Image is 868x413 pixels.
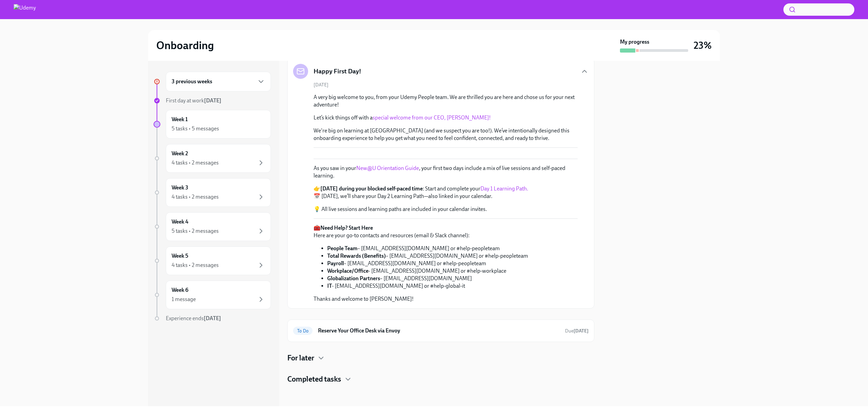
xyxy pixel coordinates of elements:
h6: Week 3 [172,184,188,191]
strong: Workplace/Office [327,268,368,274]
a: Week 54 tasks • 2 messages [154,246,271,275]
div: 4 tasks • 2 messages [172,159,219,167]
div: 5 tasks • 2 messages [172,227,219,235]
p: Thanks and welcome to [PERSON_NAME]! [314,295,528,303]
a: Day 1 Learning Path. [480,185,528,192]
strong: Globalization Partners [327,275,380,282]
a: Week 34 tasks • 2 messages [154,178,271,207]
strong: People Team [327,245,358,252]
h4: Completed tasks [287,374,341,384]
h4: For later [287,353,314,363]
p: 👉 : Start and complete your 📅 [DATE], we’ll share your Day 2 Learning Path—also linked in your ca... [314,185,578,200]
span: Due [565,328,589,334]
strong: [DATE] [204,315,221,322]
strong: [DATE] during your blocked self-paced time [320,185,423,192]
h6: 3 previous weeks [172,78,212,85]
p: A very big welcome to you, from your Udemy People team. We are thrilled you are here and chose us... [314,94,578,109]
strong: My progress [620,38,649,46]
strong: Total Rewards (Benefits) [327,253,386,259]
p: 🧰 Here are your go-to contacts and resources (email & Slack channel): [314,224,528,239]
p: 💡 All live sessions and learning paths are included in your calendar invites. [314,205,578,213]
div: Completed tasks [287,374,594,384]
p: As you saw in your , your first two days include a mix of live sessions and self-paced learning. [314,165,578,180]
a: special welcome from our CEO, [PERSON_NAME]! [373,114,491,121]
strong: [DATE] [574,328,589,334]
p: We're big on learning at [GEOGRAPHIC_DATA] (and we suspect you are too!). We’ve intentionally des... [314,127,578,142]
strong: Payroll [327,260,344,267]
img: Udemy [14,4,36,15]
li: – [EMAIL_ADDRESS][DOMAIN_NAME] [327,275,528,282]
div: 3 previous weeks [166,72,271,91]
h6: Reserve Your Office Desk via Envoy [318,327,560,334]
h6: Week 2 [172,150,188,157]
li: - [EMAIL_ADDRESS][DOMAIN_NAME] or #help-workplace [327,267,528,275]
h5: Happy First Day! [314,67,361,76]
h6: Week 1 [172,116,188,123]
strong: Need Help? Start Here [320,225,373,231]
strong: [DATE] [204,97,221,104]
li: – [EMAIL_ADDRESS][DOMAIN_NAME] or #help-peopleteam [327,245,528,252]
span: First day at work [166,97,221,104]
div: 1 message [172,296,196,303]
h3: 23% [694,39,712,52]
a: Week 45 tasks • 2 messages [154,212,271,241]
a: Week 61 message [154,281,271,309]
a: Week 15 tasks • 5 messages [154,110,271,139]
span: [DATE] [314,82,329,88]
h6: Week 4 [172,218,188,226]
div: 4 tasks • 2 messages [172,261,219,269]
div: 5 tasks • 5 messages [172,125,219,132]
h6: Week 5 [172,252,188,260]
strong: IT [327,283,332,289]
h2: Onboarding [156,39,214,52]
h6: Week 6 [172,286,188,294]
a: New@U Orientation Guide [356,165,419,171]
li: – [EMAIL_ADDRESS][DOMAIN_NAME] or #help-peopleteam [327,252,528,260]
a: To DoReserve Your Office Desk via EnvoyDue[DATE] [293,325,589,336]
p: Let’s kick things off with a [314,114,578,122]
div: For later [287,353,594,363]
li: - [EMAIL_ADDRESS][DOMAIN_NAME] or #help-global-it [327,282,528,290]
span: August 30th, 2025 12:00 [565,328,589,334]
a: Week 24 tasks • 2 messages [154,144,271,173]
div: 4 tasks • 2 messages [172,193,219,201]
a: First day at work[DATE] [154,97,271,104]
li: – [EMAIL_ADDRESS][DOMAIN_NAME] or #help-peopleteam [327,260,528,267]
span: Experience ends [166,315,221,322]
span: To Do [293,328,313,333]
